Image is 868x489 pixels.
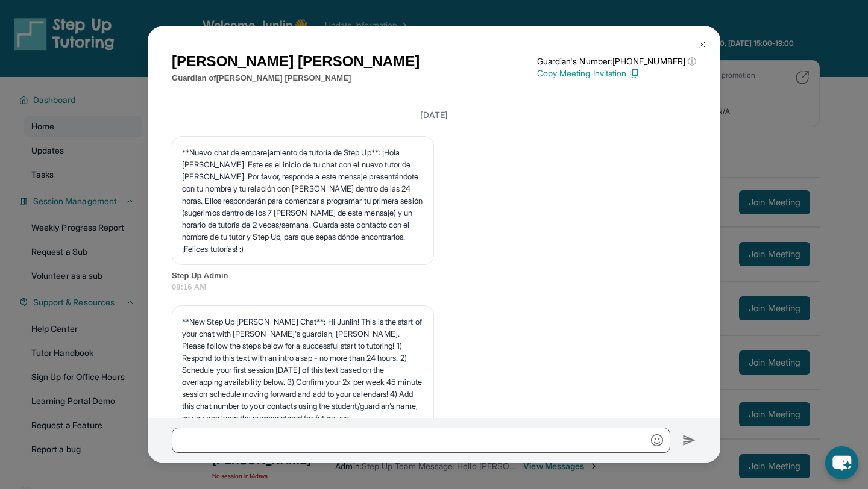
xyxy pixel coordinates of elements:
[182,146,424,255] p: **Nuevo chat de emparejamiento de tutoría de Step Up**: ¡Hola [PERSON_NAME]! Este es el inicio de...
[172,270,696,282] span: Step Up Admin
[825,446,858,479] button: chat-button
[172,51,420,72] h1: [PERSON_NAME] [PERSON_NAME]
[697,40,707,49] img: Close Icon
[182,316,424,424] p: **New Step Up [PERSON_NAME] Chat**: Hi Junlin! This is the start of your chat with [PERSON_NAME]'...
[172,72,420,84] p: Guardian of [PERSON_NAME] [PERSON_NAME]
[688,55,696,67] span: ⓘ
[537,55,696,67] p: Guardian's Number: [PHONE_NUMBER]
[537,67,696,79] p: Copy Meeting Invitation
[172,281,696,293] span: 08:16 AM
[651,434,663,446] img: Emoji
[172,109,696,121] h3: [DATE]
[682,433,696,447] img: Send icon
[629,68,640,79] img: Copy Icon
